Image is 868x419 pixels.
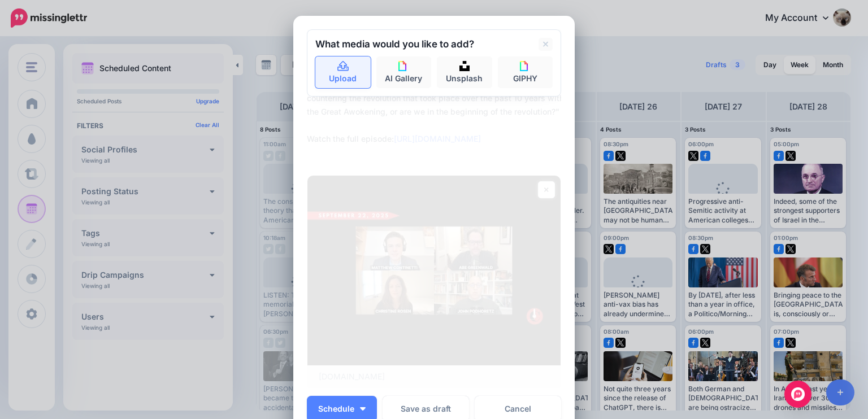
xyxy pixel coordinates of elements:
p: [DOMAIN_NAME] [319,372,549,382]
div: Open Intercom Messenger [784,381,811,408]
img: icon-giphy-square.png [520,61,530,71]
a: GIPHY [498,56,553,88]
img: icon-unsplash-square.png [459,61,470,71]
a: AI Gallery [376,56,432,88]
span: Schedule [318,405,354,413]
a: Upload [315,56,371,88]
a: Unsplash [437,56,492,88]
h2: What media would you like to add? [315,40,474,49]
img: icon-giphy-square.png [398,61,409,71]
img: arrow-down-white.png [360,407,366,411]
